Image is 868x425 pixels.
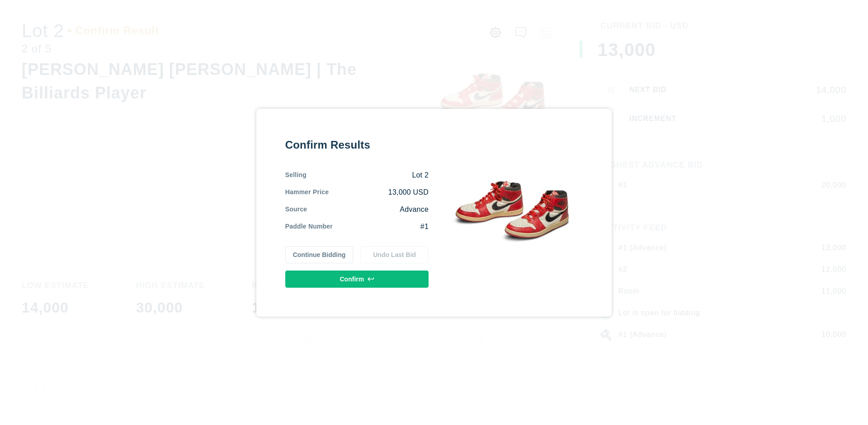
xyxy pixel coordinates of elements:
[285,170,307,180] div: Selling
[285,222,333,232] div: Paddle Number
[285,138,429,152] div: Confirm Results
[360,246,429,263] button: Undo Last Bid
[285,205,307,215] div: Source
[329,187,429,197] div: 13,000 USD
[285,246,354,263] button: Continue Bidding
[307,170,429,180] div: Lot 2
[333,222,429,232] div: #1
[285,187,329,197] div: Hammer Price
[307,205,429,215] div: Advance
[285,271,429,288] button: Confirm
